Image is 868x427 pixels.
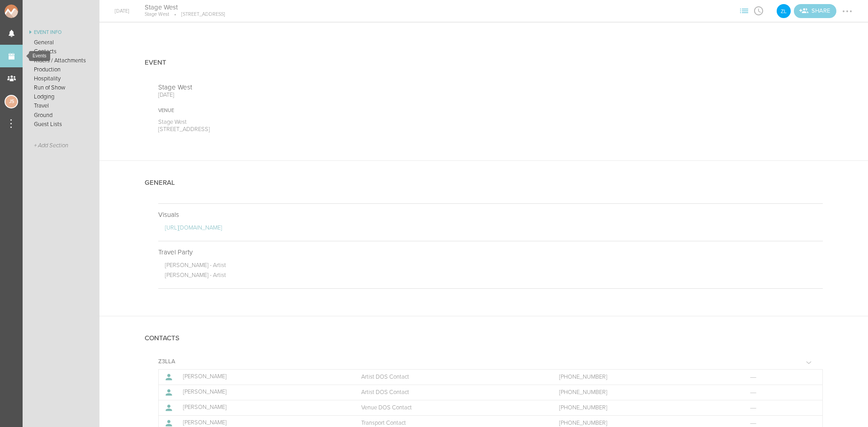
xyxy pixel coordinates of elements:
p: Travel Party [158,248,823,256]
p: Transport Contact [361,419,540,427]
a: Lodging [23,92,99,101]
p: [STREET_ADDRESS] [158,126,471,133]
span: View Sections [737,8,751,13]
p: [PERSON_NAME] [183,419,341,427]
a: Riders / Attachments [23,56,99,65]
h4: Contacts [145,334,179,342]
a: [PHONE_NUMBER] [559,373,730,380]
p: [PERSON_NAME] [183,404,341,411]
div: ZL [776,3,792,19]
a: Travel [23,101,99,110]
img: NOMAD [5,5,56,18]
a: Hospitality [23,74,99,83]
p: [PERSON_NAME] [183,373,341,380]
a: [URL][DOMAIN_NAME] [165,224,222,231]
p: [PERSON_NAME] - Artist [165,262,823,272]
a: Invite teams to the Event [794,4,836,18]
p: Venue DOS Contact [361,404,540,411]
span: + Add Section [34,142,68,149]
p: [STREET_ADDRESS] [169,11,225,18]
a: General [23,38,99,47]
p: [PERSON_NAME] [183,389,341,396]
p: Artist DOS Contact [361,389,540,396]
a: [PHONE_NUMBER] [559,419,730,427]
a: Event Info [23,27,99,38]
div: Z3LLA [776,3,792,19]
a: Run of Show [23,83,99,92]
p: Stage West [158,83,471,91]
a: Production [23,65,99,74]
h5: Z3LLA [158,359,175,365]
a: [PHONE_NUMBER] [559,389,730,396]
h4: Stage West [145,3,225,12]
h4: General [145,179,175,187]
span: View Itinerary [751,8,766,13]
div: Venue [158,108,471,114]
p: Visuals [158,211,823,219]
p: Artist DOS Contact [361,373,540,380]
div: Share [794,4,836,18]
p: [PERSON_NAME] - Artist [165,272,823,282]
p: [DATE] [158,91,471,99]
div: Jessica Smith [5,95,18,108]
p: Stage West [145,11,169,18]
p: Stage West [158,118,471,126]
a: Ground [23,111,99,120]
a: Guest Lists [23,120,99,129]
a: Contacts [23,47,99,56]
a: [PHONE_NUMBER] [559,404,730,411]
h4: Event [145,59,166,66]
